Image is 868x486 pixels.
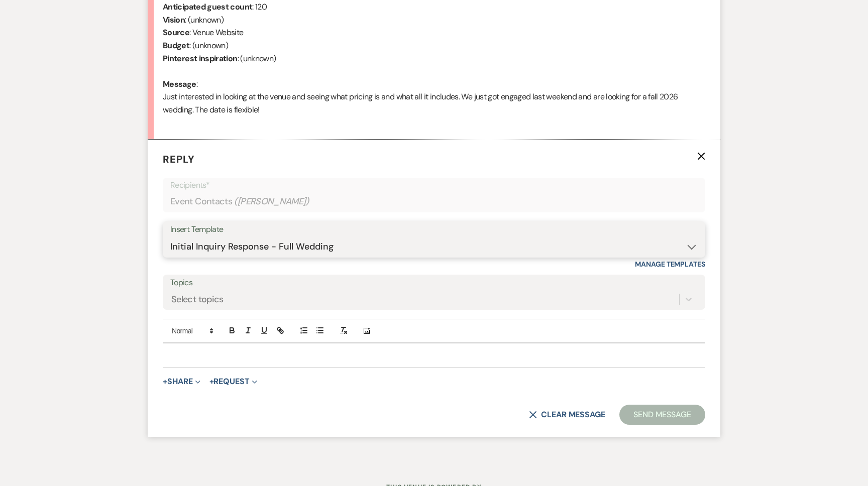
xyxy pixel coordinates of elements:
[163,53,238,64] b: Pinterest inspiration
[171,293,224,306] div: Select topics
[163,40,189,51] b: Budget
[163,27,189,38] b: Source
[209,378,257,386] button: Request
[234,195,309,208] span: ( [PERSON_NAME] )
[170,179,698,192] p: Recipients*
[170,276,698,290] label: Topics
[163,153,195,166] span: Reply
[170,192,698,211] div: Event Contacts
[209,378,214,386] span: +
[163,79,196,89] b: Message
[163,2,252,12] b: Anticipated guest count
[163,378,167,386] span: +
[529,411,605,419] button: Clear message
[635,260,705,269] a: Manage Templates
[619,405,705,425] button: Send Message
[163,378,200,386] button: Share
[163,15,185,25] b: Vision
[170,222,698,237] div: Insert Template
